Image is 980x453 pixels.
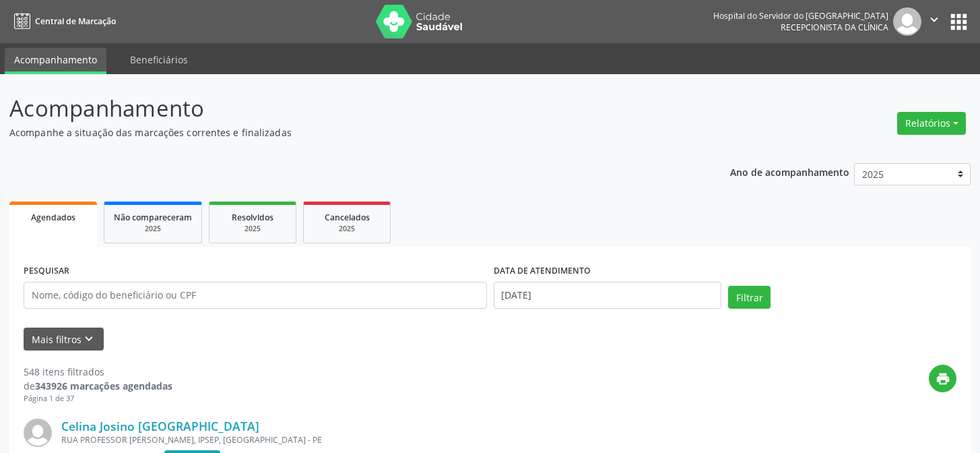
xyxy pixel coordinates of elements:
[114,224,192,234] div: 2025
[24,393,172,404] div: Página 1 de 37
[9,125,682,140] p: Acompanhe a situação das marcações correntes e finalizadas
[61,419,259,433] a: Celina Josino [GEOGRAPHIC_DATA]
[61,434,754,446] div: RUA PROFESSOR [PERSON_NAME], IPSEP, [GEOGRAPHIC_DATA] - PE
[921,7,947,36] button: 
[24,328,104,351] button: Mais filtroskeyboard_arrow_down
[927,12,942,27] i: 
[947,10,971,34] button: apps
[31,212,75,223] span: Agendados
[781,22,888,33] span: Recepcionista da clínica
[114,212,192,223] span: Não compareceram
[893,7,921,36] img: img
[24,365,172,379] div: 548 itens filtrados
[897,112,966,135] button: Relatórios
[24,379,172,393] div: de
[728,286,771,309] button: Filtrar
[9,10,116,32] a: Central de Marcação
[936,371,950,386] i: print
[325,212,370,223] span: Cancelados
[730,163,849,180] p: Ano de acompanhamento
[24,419,52,447] img: img
[713,10,888,22] div: Hospital do Servidor do [GEOGRAPHIC_DATA]
[24,282,487,309] input: Nome, código do beneficiário ou CPF
[313,224,381,234] div: 2025
[494,282,722,309] input: Selecione um intervalo
[35,380,172,392] strong: 343926 marcações agendadas
[219,224,286,234] div: 2025
[35,16,116,27] span: Central de Marcação
[9,92,682,125] p: Acompanhamento
[929,365,956,392] button: print
[232,212,273,223] span: Resolvidos
[121,48,197,71] a: Beneficiários
[24,261,69,282] label: PESQUISAR
[494,261,591,282] label: DATA DE ATENDIMENTO
[5,48,106,74] a: Acompanhamento
[81,332,96,346] i: keyboard_arrow_down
